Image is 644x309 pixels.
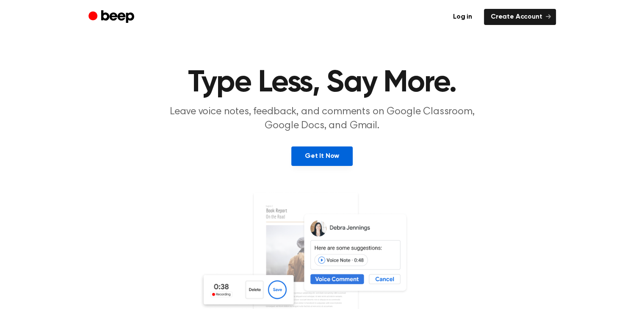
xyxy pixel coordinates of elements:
[88,9,136,25] a: Beep
[291,146,353,166] a: Get It Now
[105,68,539,98] h1: Type Less, Say More.
[484,9,556,25] a: Create Account
[446,9,479,25] a: Log in
[160,105,485,133] p: Leave voice notes, feedback, and comments on Google Classroom, Google Docs, and Gmail.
